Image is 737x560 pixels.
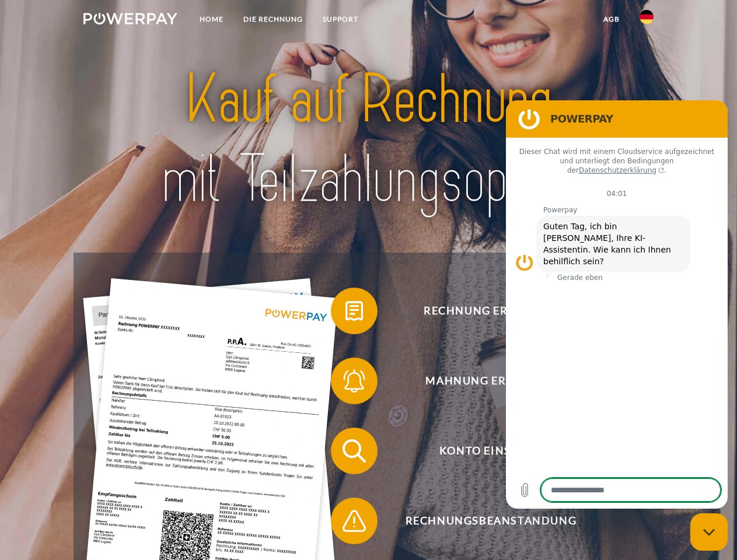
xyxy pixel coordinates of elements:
img: qb_bill.svg [340,296,369,325]
span: Rechnungsbeanstandung [348,498,634,544]
img: title-powerpay_de.svg [111,56,626,223]
img: qb_warning.svg [340,506,369,535]
img: logo-powerpay-white.svg [83,13,177,24]
a: SUPPORT [313,9,368,30]
button: Mahnung erhalten? [331,358,634,404]
a: DIE RECHNUNG [233,9,313,30]
span: Konto einsehen [348,428,634,474]
span: Rechnung erhalten? [348,288,634,334]
span: Mahnung erhalten? [348,358,634,404]
img: de [640,10,654,24]
button: Konto einsehen [331,428,634,474]
button: Rechnungsbeanstandung [331,498,634,544]
a: agb [593,9,630,30]
img: qb_bell.svg [340,366,369,395]
iframe: Messaging-Fenster [506,100,728,509]
iframe: Schaltfläche zum Öffnen des Messaging-Fensters; Konversation läuft [690,513,728,551]
button: Rechnung erhalten? [331,288,634,334]
a: Home [190,9,233,30]
img: qb_search.svg [340,436,369,466]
